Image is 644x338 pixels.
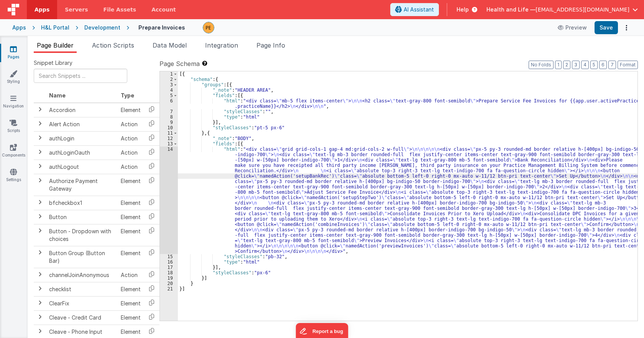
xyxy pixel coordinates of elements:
td: Element [118,210,144,224]
td: Cleave - Credit Card [46,310,118,325]
td: Action [118,145,144,160]
td: ClearFix [46,296,118,310]
td: Action [118,268,144,282]
h4: Prepare Invoices [138,25,185,30]
div: 11 [160,130,178,136]
div: Development [84,24,120,31]
span: Servers [65,6,88,13]
div: 13 [160,141,178,147]
span: Type [121,92,134,99]
span: Action Scripts [92,41,134,49]
div: 9 [160,120,178,125]
div: 21 [160,286,178,292]
div: 12 [160,136,178,141]
div: 16 [160,259,178,265]
button: Preview [553,21,591,34]
button: 1 [555,61,562,69]
span: Apps [34,6,49,13]
div: H&L Portal [41,24,69,31]
span: File Assets [103,6,136,13]
span: Page Builder [37,41,74,49]
div: 2 [160,77,178,82]
td: Element [118,224,144,246]
div: 5 [160,93,178,98]
span: Name [49,92,66,99]
span: Data Model [153,41,187,49]
button: 3 [572,61,580,69]
div: 18 [160,270,178,275]
td: channelJoinAnonymous [46,268,118,282]
button: Save [595,21,618,34]
td: Button [46,210,118,224]
img: 9824c9b2ced8ee662419f2f3ea18dbb0 [203,22,214,33]
span: Integration [205,41,238,49]
td: Alert Action [46,117,118,131]
span: [EMAIL_ADDRESS][DOMAIN_NAME] [536,6,629,13]
div: 1 [160,71,178,77]
div: 14 [160,147,178,254]
div: 6 [160,98,178,109]
button: AI Assistant [390,3,439,16]
span: Snippet Library [34,59,72,67]
button: 4 [581,61,589,69]
div: 4 [160,87,178,93]
button: 7 [608,61,616,69]
button: Options [621,22,632,33]
td: Action [118,131,144,145]
span: AI Assistant [404,6,434,13]
div: 20 [160,281,178,286]
td: Element [118,196,144,210]
td: bfcheckbox1 [46,196,118,210]
div: 17 [160,265,178,270]
button: 5 [590,61,598,69]
td: Element [118,246,144,268]
div: 10 [160,125,178,130]
td: Element [118,174,144,196]
div: 7 [160,109,178,114]
button: 6 [599,61,607,69]
div: 15 [160,254,178,259]
td: Element [118,103,144,117]
input: Search Snippets ... [34,69,127,83]
td: authLogout [46,160,118,174]
div: Apps [12,24,26,31]
td: Button Group (Button Bar) [46,246,118,268]
td: authLoginOauth [46,145,118,160]
td: Authorize Payment Gateway [46,174,118,196]
button: Health and Life — [EMAIL_ADDRESS][DOMAIN_NAME] [486,6,638,13]
span: Health and Life — [486,6,536,13]
td: authLogin [46,131,118,145]
td: Element [118,282,144,296]
td: Button - Dropdown with choices [46,224,118,246]
span: Page Schema [159,59,200,68]
td: Element [118,310,144,325]
td: checklist [46,282,118,296]
div: 8 [160,114,178,120]
td: Element [118,296,144,310]
div: 3 [160,82,178,87]
button: 2 [563,61,570,69]
td: Action [118,160,144,174]
td: Accordion [46,103,118,117]
td: Action [118,117,144,131]
span: Page Info [256,41,285,49]
button: No Folds [529,61,554,69]
span: Help [457,6,469,13]
div: 19 [160,275,178,281]
button: Format [618,61,638,69]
